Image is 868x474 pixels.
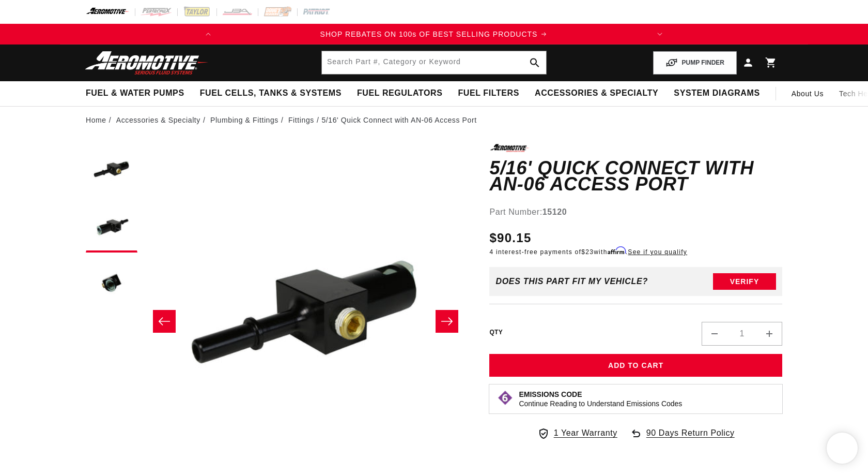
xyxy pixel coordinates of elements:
[210,114,278,126] a: Plumbing & Fittings
[200,88,342,99] span: Fuel Cells, Tanks & Systems
[489,160,782,192] h1: 5/16' Quick Connect with AN-06 Access Port
[666,81,767,106] summary: System Diagrams
[82,51,211,75] img: Aeromotive
[116,114,208,126] li: Accessories & Specialty
[320,30,538,38] span: SHOP REBATES ON 100s OF BEST SELLING PRODUCTS
[219,28,649,40] a: SHOP REBATES ON 100s OF BEST SELLING PRODUCTS
[537,426,617,440] a: 1 Year Warranty
[527,81,666,106] summary: Accessories & Specialty
[458,88,519,99] span: Fuel Filters
[649,24,670,45] button: Translation missing: en.sections.announcements.next_announcement
[86,88,184,99] span: Fuel & Water Pumps
[78,81,192,106] summary: Fuel & Water Pumps
[535,88,658,99] span: Accessories & Specialty
[489,205,782,219] div: Part Number:
[153,310,176,333] button: Slide left
[674,88,760,99] span: System Diagrams
[450,81,527,106] summary: Fuel Filters
[495,277,648,286] div: Does This part fit My vehicle?
[288,114,314,126] a: Fittings
[653,51,737,75] button: PUMP FINDER
[489,247,687,257] p: 4 interest-free payments of with .
[628,248,687,256] a: See if you qualify - Learn more about Affirm Financing (opens in modal)
[198,24,219,45] button: Translation missing: en.sections.announcements.previous_announcement
[713,273,776,290] button: Verify
[86,114,782,126] nav: breadcrumbs
[489,354,782,377] button: Add to Cart
[86,144,137,196] button: Load image 1 in gallery view
[322,51,546,74] input: Search by Part Number, Category or Keyword
[86,201,137,253] button: Load image 2 in gallery view
[523,51,546,74] button: search button
[86,258,137,309] button: Load image 3 in gallery view
[519,399,682,408] p: Continue Reading to Understand Emissions Codes
[436,310,458,333] button: Slide right
[349,81,450,106] summary: Fuel Regulators
[489,328,503,337] label: QTY
[630,426,735,450] a: 90 Days Return Policy
[542,208,567,216] strong: 15120
[497,390,514,406] img: Emissions code
[554,426,617,440] span: 1 Year Warranty
[219,28,649,40] div: 1 of 2
[321,114,476,126] li: 5/16' Quick Connect with AN-06 Access Port
[357,88,442,99] span: Fuel Regulators
[489,229,531,247] span: $90.15
[784,81,831,106] a: About Us
[219,28,649,40] div: Announcement
[581,248,594,256] span: $23
[86,114,106,126] a: Home
[192,81,349,106] summary: Fuel Cells, Tanks & Systems
[608,247,626,255] span: Affirm
[519,390,682,408] button: Emissions CodeContinue Reading to Understand Emissions Codes
[646,426,735,450] span: 90 Days Return Policy
[792,90,824,98] span: About Us
[519,390,582,398] strong: Emissions Code
[60,24,808,45] slideshow-component: Translation missing: en.sections.announcements.announcement_bar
